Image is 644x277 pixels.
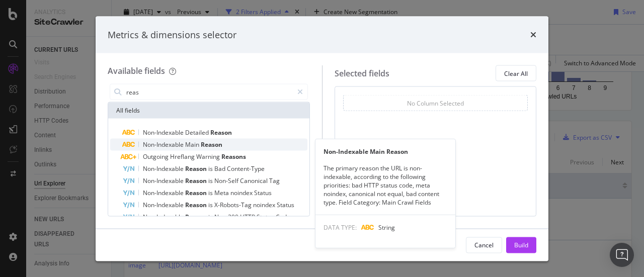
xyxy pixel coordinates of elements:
span: X-Robots-Tag [214,201,253,209]
span: Bad [214,164,227,173]
span: Warning [196,152,221,161]
div: Open Intercom Messenger [610,243,634,267]
button: Clear All [496,65,536,81]
div: The primary reason the URL is non-indexable, according to the following priorities: bad HTTP stat... [315,163,455,207]
div: Cancel [474,240,494,249]
span: Status [254,189,272,197]
span: noindex [253,201,277,209]
span: Content-Type [227,164,265,173]
input: Search by field name [125,84,293,100]
div: Non-Indexable Main Reason [315,147,455,155]
span: is [208,189,214,197]
span: Tag [269,176,280,185]
span: noindex [230,189,254,197]
span: Main [185,140,201,149]
span: Meta [214,189,230,197]
div: Clear All [504,69,528,77]
span: Reason [185,176,208,185]
span: Reason [201,140,222,149]
span: Non-Indexable [143,128,185,137]
div: No Column Selected [407,99,464,107]
span: Canonical [240,176,269,185]
span: Non-Self [214,176,240,185]
div: Build [514,240,528,249]
span: Reason [185,201,208,209]
span: Non-Indexable [143,201,185,209]
span: Hreflang [170,152,196,161]
div: Metrics & dimensions selector [108,28,236,41]
span: Outgoing [143,152,170,161]
span: String [378,223,395,232]
button: Build [506,237,536,253]
span: Status [277,201,294,209]
div: Selected fields [335,67,389,79]
span: Detailed [185,128,210,137]
span: Non-Indexable [143,189,185,197]
span: Reason [185,189,208,197]
div: Available fields [108,65,165,76]
span: Non-Indexable [143,164,185,173]
span: Reason [185,164,208,173]
span: is [208,176,214,185]
span: is [208,164,214,173]
div: times [530,28,536,41]
span: Non-Indexable [143,140,185,149]
span: Reason [210,128,232,137]
div: modal [96,16,548,261]
span: Reasons [221,152,246,161]
span: DATA TYPE: [324,223,357,232]
span: Non-Indexable [143,176,185,185]
span: is [208,201,214,209]
div: All fields [108,103,309,119]
button: Cancel [466,237,502,253]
